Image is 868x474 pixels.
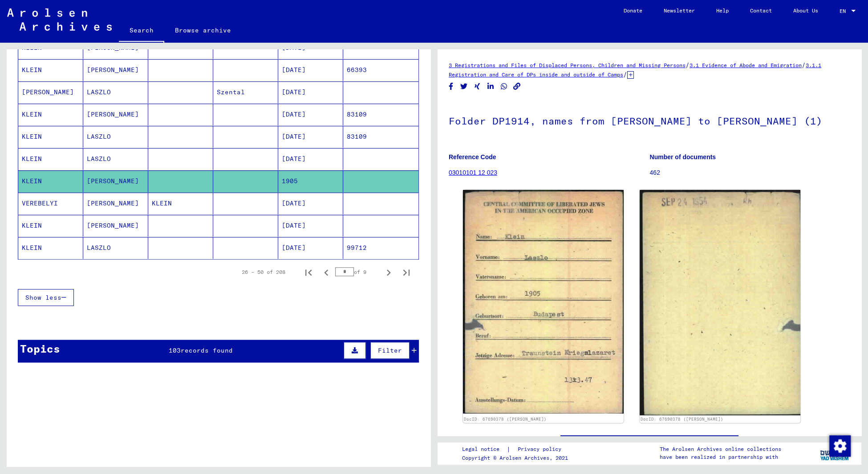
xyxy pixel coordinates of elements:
mat-cell: 83109 [343,104,418,125]
span: / [623,70,627,78]
img: 002.jpg [640,190,800,415]
mat-cell: KLEIN [18,215,83,237]
mat-cell: [DATE] [278,59,343,81]
mat-cell: KLEIN [18,170,83,192]
a: 3.1 Evidence of Abode and Emigration [690,62,802,68]
mat-cell: [PERSON_NAME] [18,81,83,103]
div: 26 – 50 of 208 [242,268,285,276]
mat-cell: KLEIN [18,126,83,148]
img: Change consent [829,435,851,457]
span: records found [181,346,233,354]
mat-cell: [PERSON_NAME] [83,104,148,125]
a: Search [119,20,164,43]
a: DocID: 67690378 ([PERSON_NAME]) [464,417,547,422]
span: EN [840,8,849,14]
mat-cell: [PERSON_NAME] [83,170,148,192]
span: 103 [169,346,181,354]
img: 001.jpg [463,190,624,414]
p: The Arolsen Archives online collections [660,445,781,453]
button: Share on Twitter [459,81,469,92]
p: Copyright © Arolsen Archives, 2021 [462,454,572,462]
mat-cell: LASZLO [83,126,148,148]
a: 3 Registrations and Files of Displaced Persons, Children and Missing Persons [449,62,685,68]
mat-cell: LASZLO [83,148,148,170]
mat-cell: [DATE] [278,104,343,125]
button: Share on Xing [473,81,482,92]
mat-cell: Szental [213,81,278,103]
mat-cell: KLEIN [18,104,83,125]
span: / [802,61,806,69]
b: Number of documents [650,153,716,161]
button: Show less [18,289,74,306]
mat-cell: KLEIN [148,193,213,214]
p: 462 [650,168,851,177]
img: Arolsen_neg.svg [7,8,112,31]
mat-cell: [PERSON_NAME] [83,215,148,237]
button: Share on Facebook [446,81,456,92]
button: Previous page [317,263,335,281]
a: Browse archive [164,20,242,41]
button: Copy link [512,81,522,92]
button: Next page [380,263,397,281]
mat-cell: 66393 [343,59,418,81]
mat-cell: [PERSON_NAME] [83,59,148,81]
mat-cell: LASZLO [83,81,148,103]
div: | [462,445,572,454]
a: DocID: 67690378 ([PERSON_NAME]) [641,417,723,422]
mat-cell: [PERSON_NAME] [83,193,148,214]
mat-cell: 99712 [343,237,418,259]
mat-cell: [DATE] [278,215,343,237]
a: Privacy policy [511,445,572,454]
mat-cell: KLEIN [18,59,83,81]
mat-cell: KLEIN [18,148,83,170]
b: Reference Code [449,153,496,161]
div: of 9 [335,268,380,276]
mat-cell: LASZLO [83,237,148,259]
mat-cell: [DATE] [278,193,343,214]
span: Show less [25,293,61,301]
h1: Folder DP1914, names from [PERSON_NAME] to [PERSON_NAME] (1) [449,100,850,140]
button: Filter [370,342,410,359]
mat-cell: KLEIN [18,237,83,259]
button: Last page [397,263,415,281]
span: / [685,61,690,69]
mat-cell: [DATE] [278,148,343,170]
button: Share on WhatsApp [499,81,509,92]
a: 03010101 12 023 [449,169,497,176]
mat-cell: 83109 [343,126,418,148]
img: yv_logo.png [818,442,852,464]
a: Legal notice [462,445,507,454]
mat-cell: 1905 [278,170,343,192]
button: Share on LinkedIn [486,81,495,92]
button: First page [300,263,317,281]
span: Filter [378,346,402,354]
mat-cell: [DATE] [278,81,343,103]
mat-cell: VEREBELYI [18,193,83,214]
mat-cell: [DATE] [278,237,343,259]
div: Topics [20,341,60,357]
mat-cell: [DATE] [278,126,343,148]
p: have been realized in partnership with [660,453,781,461]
